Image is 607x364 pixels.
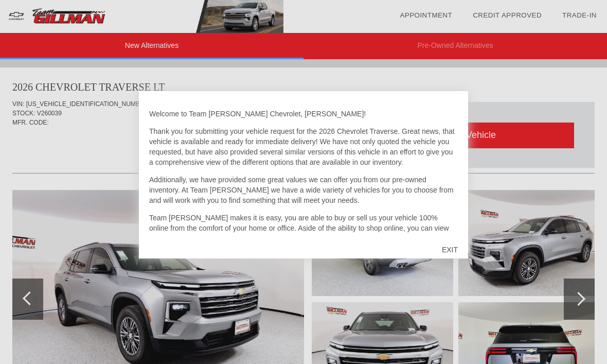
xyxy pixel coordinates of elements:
[400,11,452,19] a: Appointment
[432,234,468,265] div: EXIT
[149,126,458,167] p: Thank you for submitting your vehicle request for the 2026 Chevrolet Traverse. Great news, that v...
[149,109,458,119] p: Welcome to Team [PERSON_NAME] Chevrolet, [PERSON_NAME]!
[149,213,458,274] p: Team [PERSON_NAME] makes it is easy, you are able to buy or sell us your vehicle 100% online from...
[473,11,542,19] a: Credit Approved
[149,175,458,205] p: Additionally, we have provided some great values we can offer you from our pre-owned inventory. A...
[562,11,597,19] a: Trade-In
